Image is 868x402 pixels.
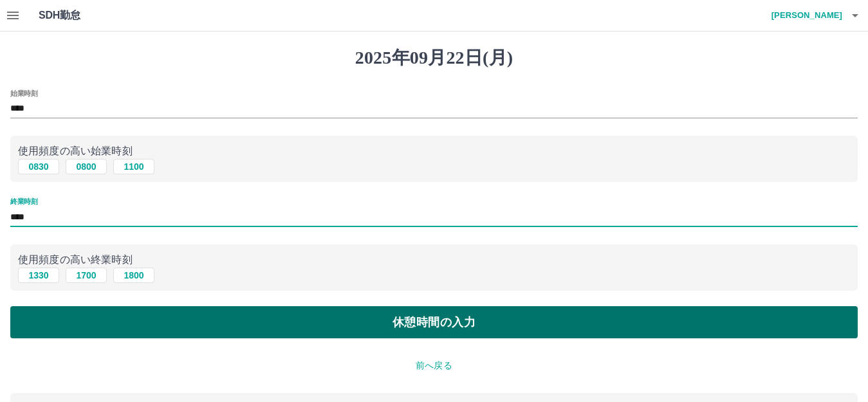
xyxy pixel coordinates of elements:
button: 1800 [113,268,154,283]
p: 前へ戻る [10,359,858,372]
h1: 2025年09月22日(月) [10,47,858,69]
button: 1100 [113,159,154,174]
p: 使用頻度の高い終業時刻 [18,252,850,268]
button: 1700 [66,268,107,283]
button: 1330 [18,268,59,283]
button: 0830 [18,159,59,174]
p: 使用頻度の高い始業時刻 [18,143,850,159]
label: 始業時刻 [10,88,37,98]
button: 0800 [66,159,107,174]
button: 休憩時間の入力 [10,306,858,338]
label: 終業時刻 [10,197,37,206]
